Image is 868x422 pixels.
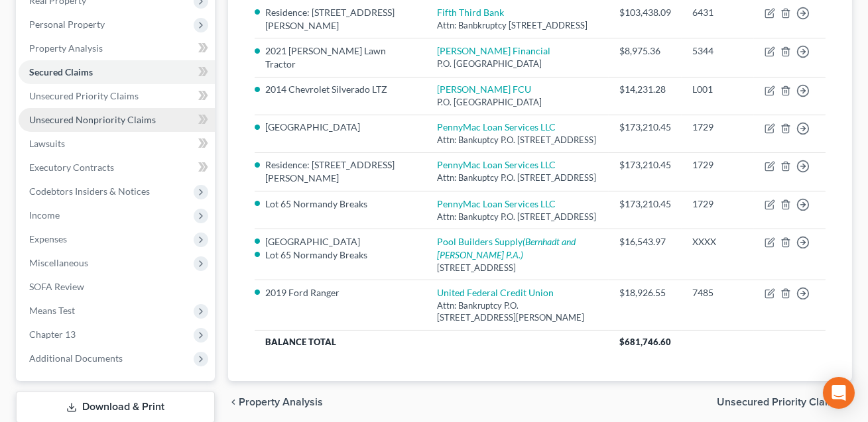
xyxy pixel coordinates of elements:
[692,235,743,248] div: XXXX
[265,248,416,262] li: Lot 65 Normandy Breaks
[692,44,743,58] div: 5344
[19,84,215,108] a: Unsecured Priority Claims
[692,197,743,211] div: 1729
[619,158,671,172] div: $173,210.45
[19,156,215,180] a: Executory Contracts
[19,36,215,60] a: Property Analysis
[437,83,531,95] a: [PERSON_NAME] FCU
[255,330,609,354] th: Balance Total
[692,83,743,96] div: L001
[437,211,598,223] div: Attn: Bankuptcy P.O. [STREET_ADDRESS]
[19,275,215,299] a: SOFA Review
[619,121,671,134] div: $173,210.45
[619,197,671,211] div: $173,210.45
[29,281,84,292] span: SOFA Review
[692,6,743,19] div: 6431
[265,197,416,211] li: Lot 65 Normandy Breaks
[19,132,215,156] a: Lawsuits
[437,134,598,146] div: Attn: Bankuptcy P.O. [STREET_ADDRESS]
[239,397,323,407] span: Property Analysis
[619,235,671,248] div: $16,543.97
[29,162,114,173] span: Executory Contracts
[29,42,103,54] span: Property Analysis
[692,121,743,134] div: 1729
[437,19,598,32] div: Attn: Banbkruptcy [STREET_ADDRESS]
[619,44,671,58] div: $8,975.36
[29,114,156,125] span: Unsecured Nonpriority Claims
[265,44,416,71] li: 2021 [PERSON_NAME] Lawn Tractor
[437,287,554,298] a: United Federal Credit Union
[29,66,93,78] span: Secured Claims
[437,236,576,260] a: Pool Builders Supply(Bernhadt and [PERSON_NAME] P.A.)
[823,377,855,409] div: Open Intercom Messenger
[228,397,239,407] i: chevron_left
[29,257,88,268] span: Miscellaneous
[265,158,416,185] li: Residence: [STREET_ADDRESS][PERSON_NAME]
[265,83,416,96] li: 2014 Chevrolet Silverado LTZ
[265,121,416,134] li: [GEOGRAPHIC_DATA]
[437,121,556,132] a: PennyMac Loan Services LLC
[437,159,556,170] a: PennyMac Loan Services LLC
[437,96,598,109] div: P.O. [GEOGRAPHIC_DATA]
[29,138,65,149] span: Lawsuits
[437,236,576,260] i: (Bernhadt and [PERSON_NAME] P.A.)
[29,19,105,30] span: Personal Property
[228,397,323,407] button: chevron_left Property Analysis
[29,233,67,244] span: Expenses
[437,299,598,324] div: Attn: Bankruptcy P.O. [STREET_ADDRESS][PERSON_NAME]
[619,6,671,19] div: $103,438.09
[692,158,743,172] div: 1729
[265,6,416,32] li: Residence: [STREET_ADDRESS][PERSON_NAME]
[619,83,671,96] div: $14,231.28
[19,60,215,84] a: Secured Claims
[265,235,416,248] li: [GEOGRAPHIC_DATA]
[437,172,598,184] div: Attn: Bankuptcy P.O. [STREET_ADDRESS]
[437,45,550,56] a: [PERSON_NAME] Financial
[437,7,504,18] a: Fifth Third Bank
[437,262,598,274] div: [STREET_ADDRESS]
[29,209,60,221] span: Income
[437,198,556,209] a: PennyMac Loan Services LLC
[619,337,671,347] span: $681,746.60
[619,286,671,299] div: $18,926.55
[717,397,841,407] span: Unsecured Priority Claims
[717,397,852,407] button: Unsecured Priority Claims chevron_right
[29,329,76,340] span: Chapter 13
[29,90,139,101] span: Unsecured Priority Claims
[265,286,416,299] li: 2019 Ford Ranger
[29,305,75,316] span: Means Test
[692,286,743,299] div: 7485
[19,108,215,132] a: Unsecured Nonpriority Claims
[29,352,123,364] span: Additional Documents
[29,185,150,197] span: Codebtors Insiders & Notices
[437,58,598,70] div: P.O. [GEOGRAPHIC_DATA]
